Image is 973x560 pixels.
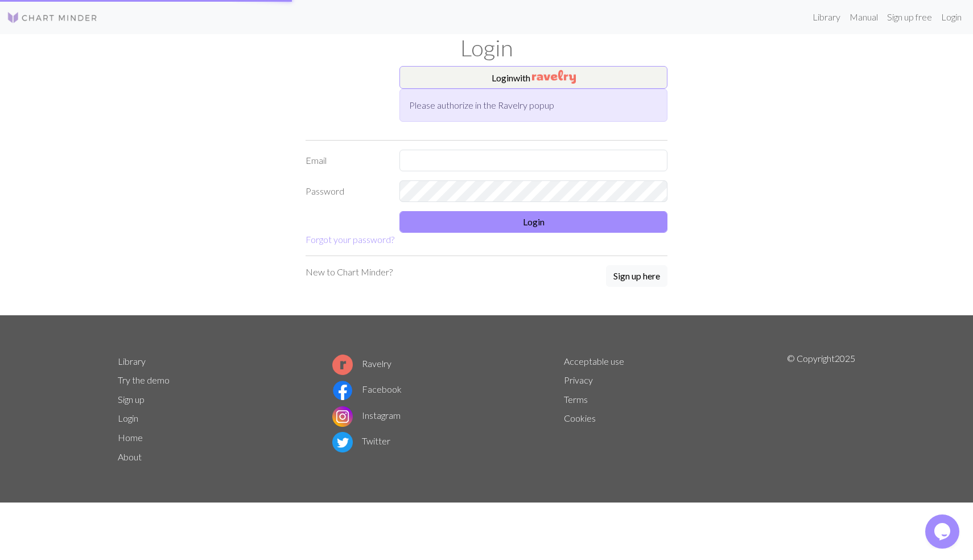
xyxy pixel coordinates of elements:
a: Facebook [332,384,402,394]
button: Loginwith [399,66,667,89]
img: Logo [7,11,98,24]
a: Terms [564,394,588,405]
label: Email [299,150,393,171]
a: About [118,451,142,462]
a: Privacy [564,374,593,385]
button: Sign up here [606,265,667,287]
a: Sign up [118,394,145,405]
a: Sign up here [606,265,667,288]
p: © Copyright 2025 [787,352,855,467]
iframe: chat widget [925,514,962,549]
a: Home [118,432,143,443]
a: Twitter [332,435,390,446]
img: Ravelry logo [332,355,353,375]
a: Sign up free [883,6,937,28]
label: Password [299,180,393,202]
img: Twitter logo [332,432,353,452]
img: Ravelry [532,70,576,84]
a: Instagram [332,410,401,421]
a: Login [937,6,966,28]
a: Forgot your password? [306,234,394,245]
p: New to Chart Minder? [306,265,393,279]
a: Manual [845,6,883,28]
button: Login [399,211,667,233]
a: Try the demo [118,374,170,385]
a: Library [118,356,146,367]
img: Facebook logo [332,380,353,401]
a: Library [808,6,845,28]
a: Acceptable use [564,356,624,367]
div: Please authorize in the Ravelry popup [399,89,667,122]
h1: Login [111,34,862,61]
a: Ravelry [332,358,391,369]
img: Instagram logo [332,406,353,427]
a: Cookies [564,413,596,423]
a: Login [118,413,138,423]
